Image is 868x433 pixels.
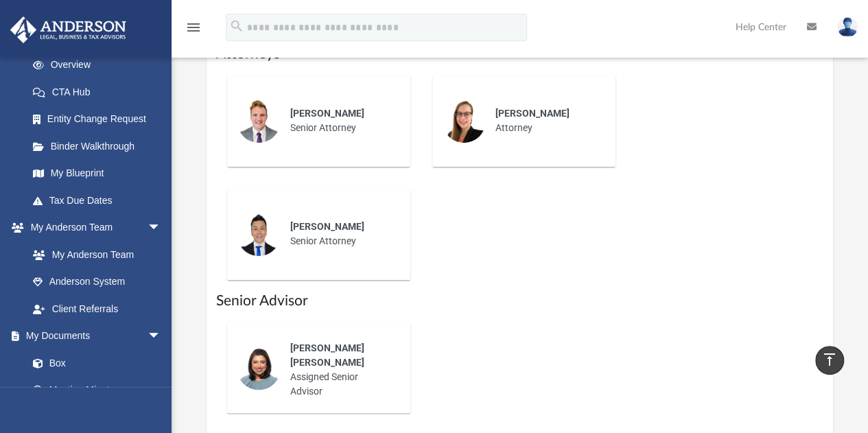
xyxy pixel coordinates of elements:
[290,342,364,368] span: [PERSON_NAME] [PERSON_NAME]
[19,78,182,106] a: CTA Hub
[290,108,364,119] span: [PERSON_NAME]
[281,331,401,408] div: Assigned Senior Advisor
[19,349,168,377] a: Box
[148,323,175,351] span: arrow_drop_down
[837,17,858,37] img: User Pic
[19,295,175,323] a: Client Referrals
[19,160,175,187] a: My Blueprint
[495,108,570,119] span: [PERSON_NAME]
[148,214,175,242] span: arrow_drop_down
[216,291,824,311] h1: Senior Advisor
[19,132,182,160] a: Binder Walkthrough
[19,187,182,214] a: Tax Due Dates
[10,214,175,242] a: My Anderson Teamarrow_drop_down
[281,210,401,258] div: Senior Attorney
[19,241,168,268] a: My Anderson Team
[281,97,401,145] div: Senior Attorney
[821,351,838,368] i: vertical_align_top
[19,377,175,404] a: Meeting Minutes
[237,212,281,256] img: thumbnail
[815,346,844,375] a: vertical_align_top
[6,16,130,43] img: Anderson Advisors Platinum Portal
[290,221,364,232] span: [PERSON_NAME]
[486,97,606,145] div: Attorney
[237,346,281,390] img: thumbnail
[185,19,202,36] i: menu
[229,19,244,34] i: search
[237,99,281,143] img: thumbnail
[442,99,486,143] img: thumbnail
[19,268,175,296] a: Anderson System
[19,106,182,133] a: Entity Change Request
[185,26,202,36] a: menu
[19,51,182,79] a: Overview
[10,323,175,350] a: My Documentsarrow_drop_down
